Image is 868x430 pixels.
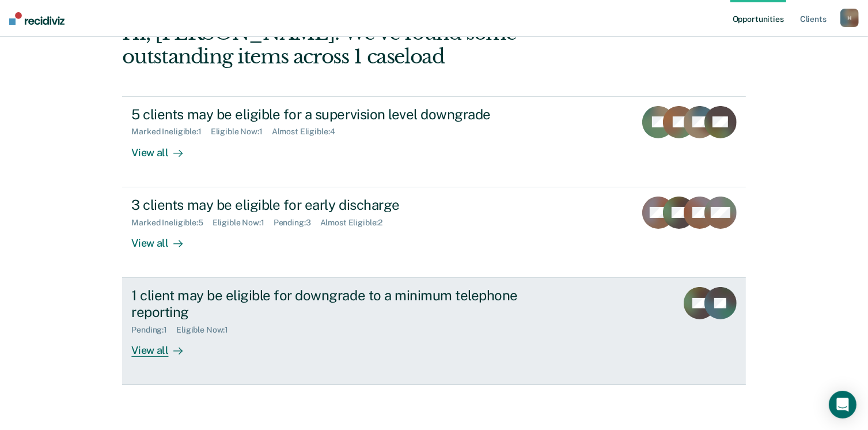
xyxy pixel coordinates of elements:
[272,127,344,137] div: Almost Eligible : 4
[122,278,745,385] a: 1 client may be eligible for downgrade to a minimum telephone reportingPending:1Eligible Now:1Vie...
[829,391,856,418] div: Open Intercom Messenger
[131,287,536,320] div: 1 client may be eligible for downgrade to a minimum telephone reporting
[9,12,65,25] img: Recidiviz
[213,218,274,228] div: Eligible Now : 1
[131,197,536,213] div: 3 clients may be eligible for early discharge
[131,127,210,137] div: Marked Ineligible : 1
[131,106,536,123] div: 5 clients may be eligible for a supervision level downgrade
[176,325,237,335] div: Eligible Now : 1
[131,227,196,250] div: View all
[320,218,392,228] div: Almost Eligible : 2
[122,21,621,69] div: Hi, [PERSON_NAME]. We’ve found some outstanding items across 1 caseload
[840,9,859,27] button: H
[211,127,272,137] div: Eligible Now : 1
[131,325,176,335] div: Pending : 1
[122,96,745,187] a: 5 clients may be eligible for a supervision level downgradeMarked Ineligible:1Eligible Now:1Almos...
[131,218,212,228] div: Marked Ineligible : 5
[131,334,196,357] div: View all
[274,218,320,228] div: Pending : 3
[122,187,745,278] a: 3 clients may be eligible for early dischargeMarked Ineligible:5Eligible Now:1Pending:3Almost Eli...
[131,137,196,159] div: View all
